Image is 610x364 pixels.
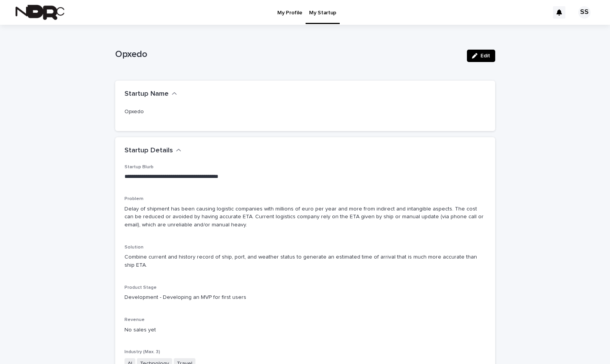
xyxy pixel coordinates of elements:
h2: Startup Name [124,90,169,98]
p: Opxedo [115,49,461,60]
p: Delay of shipment has been causing logistic companies with millions of euro per year and more fro... [124,205,486,229]
button: Edit [467,50,495,62]
span: Revenue [124,317,145,322]
p: Combine current and history record of ship, port, and weather status to generate an estimated tim... [124,253,486,269]
button: Startup Name [124,90,177,98]
img: fPh53EbzTSOZ76wyQ5GQ [16,5,64,20]
button: Startup Details [124,147,181,155]
h2: Startup Details [124,147,173,155]
span: Industry (Max. 3) [124,350,160,354]
p: No sales yet [124,326,486,334]
span: Startup Blurb [124,165,154,169]
p: Development - Developing an MVP for first users [124,293,486,302]
span: Problem [124,197,143,201]
div: SS [578,6,591,19]
p: Opxedo [124,108,486,116]
span: Solution [124,245,143,250]
span: Product Stage [124,285,157,290]
span: Edit [480,53,490,59]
